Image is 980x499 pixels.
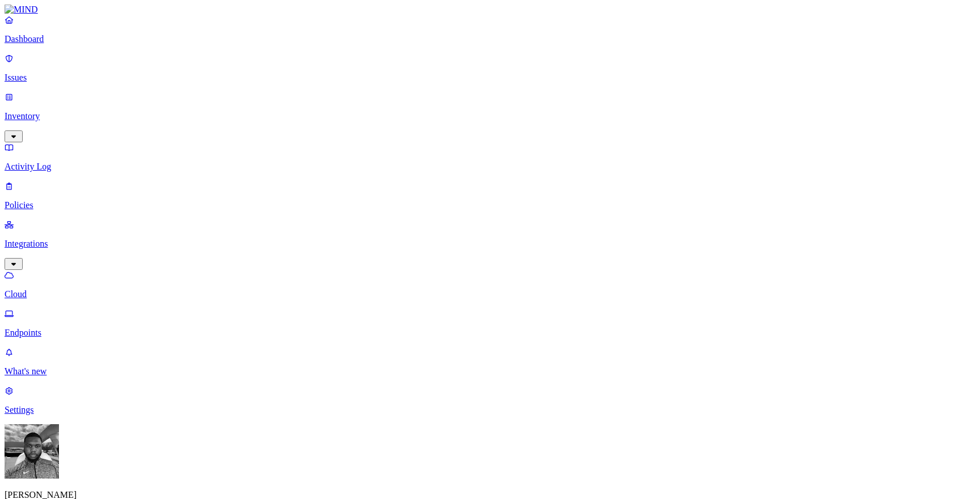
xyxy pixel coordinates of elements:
[5,181,975,210] a: Policies
[5,111,975,121] p: Inventory
[5,270,975,299] a: Cloud
[5,92,975,141] a: Inventory
[5,5,975,15] a: MIND
[5,142,975,172] a: Activity Log
[5,424,59,479] img: Cameron White
[5,308,975,338] a: Endpoints
[5,5,38,15] img: MIND
[5,53,975,83] a: Issues
[5,386,975,415] a: Settings
[5,347,975,377] a: What's new
[5,73,975,83] p: Issues
[5,289,975,299] p: Cloud
[5,219,975,268] a: Integrations
[5,328,975,338] p: Endpoints
[5,162,975,172] p: Activity Log
[5,239,975,249] p: Integrations
[5,15,975,44] a: Dashboard
[5,200,975,210] p: Policies
[5,366,975,377] p: What's new
[5,405,975,415] p: Settings
[5,34,975,44] p: Dashboard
